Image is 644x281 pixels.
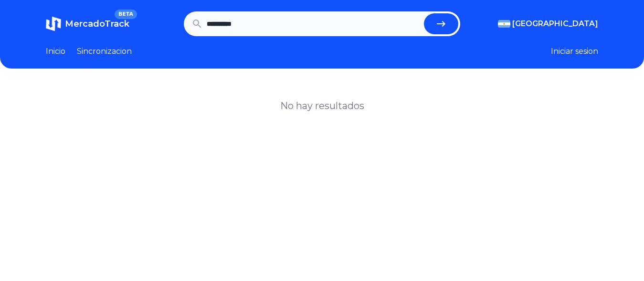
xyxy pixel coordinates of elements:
button: Iniciar sesion [551,46,598,57]
img: Argentina [498,20,510,28]
img: MercadoTrack [46,16,61,31]
a: MercadoTrackBETA [46,16,129,31]
a: Sincronizacion [77,46,132,57]
span: BETA [115,10,137,19]
a: Inicio [46,46,65,57]
button: [GEOGRAPHIC_DATA] [498,18,598,30]
span: [GEOGRAPHIC_DATA] [512,18,598,30]
h1: No hay resultados [280,99,364,112]
span: MercadoTrack [65,19,129,29]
